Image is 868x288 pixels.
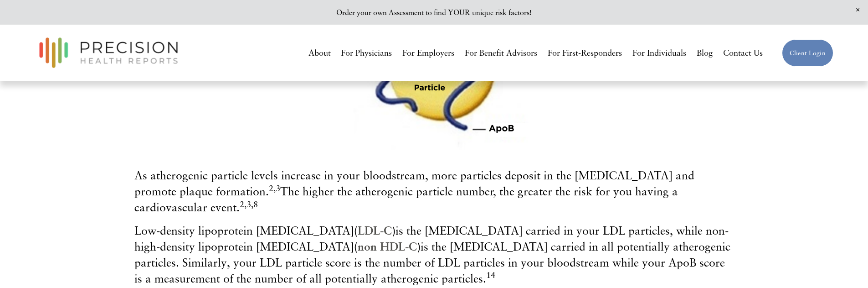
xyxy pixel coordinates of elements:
[35,33,182,72] img: Precision Health Reports
[704,171,868,288] iframe: Chat Widget
[240,199,258,209] sup: 2,3,8
[341,45,392,62] a: For Physicians
[782,39,833,67] a: Client Login
[402,45,454,62] a: For Employers
[632,45,686,62] a: For Individuals
[269,183,280,193] sup: 2,3
[358,224,392,237] a: LDL-C
[308,45,331,62] a: About
[723,45,763,62] a: Contact Us
[465,45,537,62] a: For Benefit Advisors
[486,270,495,280] sup: 14
[134,168,694,214] span: As atherogenic particle levels increase in your bloodstream, more particles deposit in the [MEDIC...
[548,45,622,62] a: For First-Responders
[354,224,395,237] strong: ( )
[358,240,417,253] a: non HDL-C
[354,240,421,253] strong: ( )
[697,45,713,62] a: Blog
[134,224,730,285] span: Low-density lipoprotein [MEDICAL_DATA] is the [MEDICAL_DATA] carried in your LDL particles, while...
